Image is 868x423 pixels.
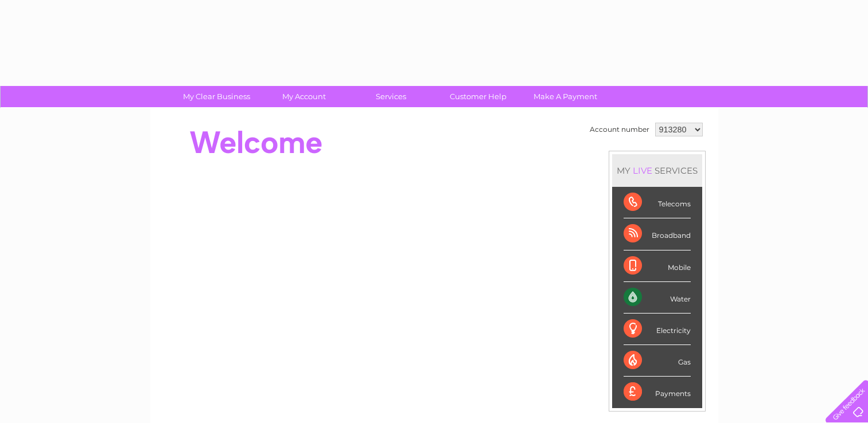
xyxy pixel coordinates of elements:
[624,218,691,250] div: Broadband
[431,86,526,107] a: Customer Help
[624,345,691,377] div: Gas
[612,154,702,187] div: MY SERVICES
[624,282,691,314] div: Water
[624,187,691,218] div: Telecoms
[518,86,613,107] a: Make A Payment
[630,165,655,176] div: LIVE
[624,314,691,345] div: Electricity
[587,120,652,139] td: Account number
[169,86,264,107] a: My Clear Business
[256,86,351,107] a: My Account
[624,250,691,282] div: Mobile
[344,86,438,107] a: Services
[624,377,691,408] div: Payments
